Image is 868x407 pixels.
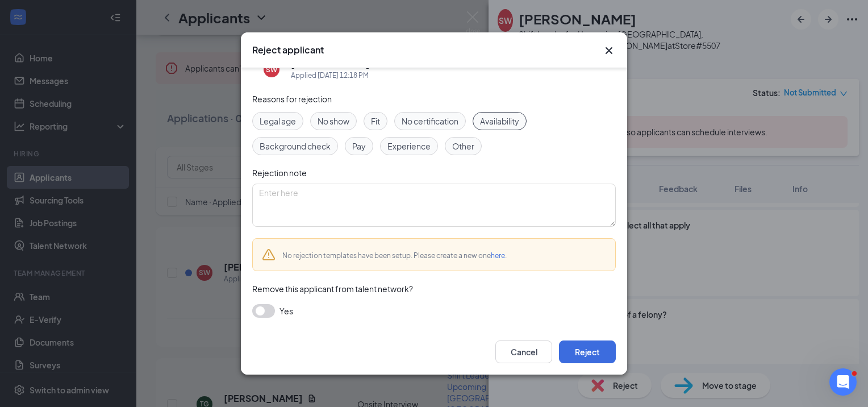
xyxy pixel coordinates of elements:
div: Applied [DATE] 12:18 PM [291,70,370,81]
span: Reasons for rejection [252,94,332,104]
span: No rejection templates have been setup. Please create a new one . [282,251,507,260]
span: Yes [279,304,293,318]
span: Fit [371,115,380,127]
span: Remove this applicant from talent network? [252,284,413,294]
button: Close [602,44,616,57]
span: Experience [387,140,431,152]
button: Reject [559,340,616,363]
span: Other [452,140,474,152]
button: Cancel [495,340,552,363]
a: here [491,251,505,260]
span: Availability [480,115,519,127]
span: No show [318,115,349,127]
span: Rejection note [252,168,307,178]
iframe: Intercom live chat [829,368,857,396]
span: Background check [260,140,331,152]
span: Pay [352,140,366,152]
svg: Cross [602,44,616,57]
span: No certification [402,115,458,127]
span: Legal age [260,115,296,127]
h3: Reject applicant [252,44,324,56]
svg: Warning [262,248,276,261]
div: SW [266,65,277,74]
